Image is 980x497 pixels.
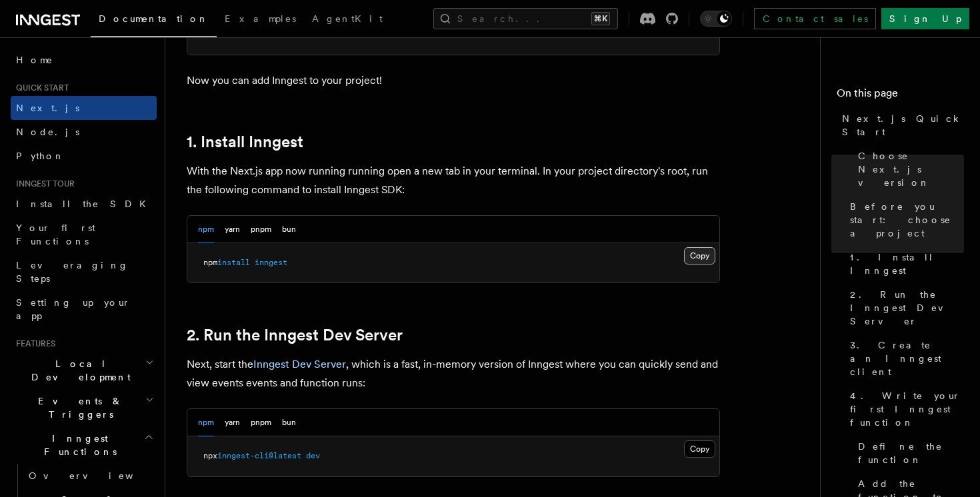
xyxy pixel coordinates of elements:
[754,8,876,29] a: Contact sales
[11,290,157,328] a: Setting up your app
[198,409,214,436] button: npm
[11,352,157,389] button: Local Development
[850,250,964,277] span: 1. Install Inngest
[16,53,53,67] span: Home
[91,4,217,37] a: Documentation
[591,12,610,25] kbd: ⌘K
[845,195,964,245] a: Before you start: choose a project
[198,216,214,243] button: npm
[433,8,618,29] button: Search...⌘K
[203,258,217,267] span: npm
[304,4,391,36] a: AgentKit
[225,13,296,24] span: Examples
[29,470,166,481] span: Overview
[853,434,964,472] a: Define the function
[684,247,715,264] button: Copy
[881,8,969,29] a: Sign Up
[16,151,65,161] span: Python
[312,13,383,24] span: AgentKit
[217,4,304,36] a: Examples
[255,258,287,267] span: inngest
[203,451,217,460] span: npx
[11,96,157,120] a: Next.js
[11,389,157,426] button: Events & Triggers
[306,451,320,460] span: dev
[253,358,346,370] a: Inngest Dev Server
[858,440,964,466] span: Define the function
[16,127,79,137] span: Node.js
[225,409,240,436] button: yarn
[842,112,964,139] span: Next.js Quick Start
[845,282,964,333] a: 2. Run the Inngest Dev Server
[187,133,303,151] a: 1. Install Inngest
[187,71,720,90] p: Now you can add Inngest to your project!
[16,103,79,113] span: Next.js
[11,179,75,189] span: Inngest tour
[16,260,129,284] span: Leveraging Steps
[11,338,55,349] span: Features
[11,216,157,253] a: Your first Functions
[11,120,157,144] a: Node.js
[845,245,964,282] a: 1. Install Inngest
[23,464,157,488] a: Overview
[837,85,964,107] h4: On this page
[11,394,145,421] span: Events & Triggers
[850,200,964,240] span: Before you start: choose a project
[853,144,964,195] a: Choose Next.js version
[850,288,964,328] span: 2. Run the Inngest Dev Server
[11,432,144,458] span: Inngest Functions
[11,144,157,168] a: Python
[187,355,720,392] p: Next, start the , which is a fast, in-memory version of Inngest where you can quickly send and vi...
[11,357,145,384] span: Local Development
[11,192,157,216] a: Install the SDK
[850,338,964,378] span: 3. Create an Inngest client
[187,162,720,199] p: With the Next.js app now running running open a new tab in your terminal. In your project directo...
[217,258,250,267] span: install
[282,216,296,243] button: bun
[16,199,154,209] span: Install the SDK
[11,253,157,290] a: Leveraging Steps
[845,384,964,434] a: 4. Write your first Inngest function
[282,409,296,436] button: bun
[11,83,69,93] span: Quick start
[16,297,131,321] span: Setting up your app
[217,451,301,460] span: inngest-cli@latest
[837,107,964,144] a: Next.js Quick Start
[700,11,732,27] button: Toggle dark mode
[684,440,715,458] button: Copy
[850,389,964,429] span: 4. Write your first Inngest function
[845,333,964,384] a: 3. Create an Inngest client
[251,409,271,436] button: pnpm
[225,216,240,243] button: yarn
[11,48,157,72] a: Home
[858,149,964,189] span: Choose Next.js version
[16,223,95,247] span: Your first Functions
[11,426,157,464] button: Inngest Functions
[251,216,271,243] button: pnpm
[99,13,209,24] span: Documentation
[187,326,403,344] a: 2. Run the Inngest Dev Server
